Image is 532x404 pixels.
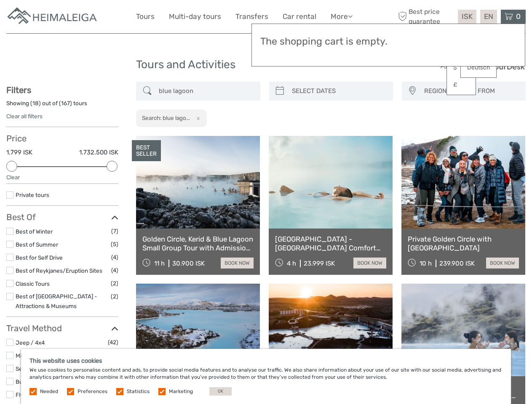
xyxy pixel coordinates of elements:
[172,260,205,267] div: 30.900 ISK
[447,60,476,75] a: $
[287,260,296,267] span: 4 h
[169,388,193,395] label: Marketing
[235,11,268,23] a: Transfers
[12,15,95,21] p: We're away right now. Please check back later!
[461,60,496,75] a: Deutsch
[32,99,39,107] label: 18
[111,239,118,249] span: (5)
[6,6,99,27] img: Apartments in Reykjavik
[221,258,254,268] a: book now
[6,212,118,222] h3: Best Of
[480,10,497,24] div: EN
[21,349,511,404] div: We use cookies to personalise content and ads, to provide social media features and to analyse ou...
[132,140,161,161] div: BEST SELLER
[331,11,353,23] a: More
[396,7,456,26] span: Best price guarantee
[16,280,50,287] a: Classic Tours
[6,173,118,181] div: Clear
[16,254,63,261] a: Best for Self Drive
[420,260,432,267] span: 10 h
[289,84,389,98] input: SELECT DATES
[79,148,118,157] label: 1.732.500 ISK
[16,293,97,309] a: Best of [GEOGRAPHIC_DATA] - Attractions & Museums
[420,84,521,98] button: REGION / STARTS FROM
[447,77,476,93] a: £
[6,133,118,144] h3: Price
[353,258,386,268] a: book now
[16,241,58,248] a: Best of Summer
[61,99,70,107] label: 167
[16,391,31,398] a: Flying
[136,58,396,72] h1: Tours and Activities
[16,191,49,198] a: Private tours
[111,266,118,275] span: (4)
[462,12,473,21] span: ISK
[6,113,43,120] a: Clear all filters
[111,252,118,262] span: (4)
[16,352,52,359] a: Mini Bus / Car
[260,36,516,48] h3: The shopping cart is empty.
[127,388,150,395] label: Statistics
[78,388,107,395] label: Preferences
[191,114,203,122] button: x
[97,13,107,23] button: Open LiveChat chat widget
[209,387,232,396] button: OK
[16,267,102,274] a: Best of Reykjanes/Eruption Sites
[16,339,45,346] a: Jeep / 4x4
[16,378,26,385] a: Bus
[440,61,526,72] img: PurchaseViaTourDesk.png
[108,338,118,347] span: (42)
[6,99,118,112] div: Showing ( ) out of ( ) tours
[283,11,316,23] a: Car rental
[111,279,118,288] span: (2)
[304,260,335,267] div: 23.999 ISK
[136,11,155,23] a: Tours
[16,365,42,372] a: Self-Drive
[169,11,221,23] a: Multi-day tours
[154,260,165,267] span: 11 h
[111,292,118,301] span: (2)
[275,235,386,252] a: [GEOGRAPHIC_DATA] - [GEOGRAPHIC_DATA] Comfort including admission
[439,260,475,267] div: 239.900 ISK
[6,148,32,157] label: 1.799 ISK
[142,235,254,252] a: Golden Circle, Kerid & Blue Lagoon Small Group Tour with Admission Ticket
[6,85,31,95] strong: Filters
[29,357,503,364] h5: This website uses cookies
[6,323,118,333] h3: Travel Method
[111,226,118,236] span: (7)
[142,114,190,121] h2: Search: blue lago...
[155,84,256,98] input: SEARCH
[515,12,522,21] span: 0
[486,258,519,268] a: book now
[408,235,519,252] a: Private Golden Circle with [GEOGRAPHIC_DATA]
[16,228,53,235] a: Best of Winter
[40,388,58,395] label: Needed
